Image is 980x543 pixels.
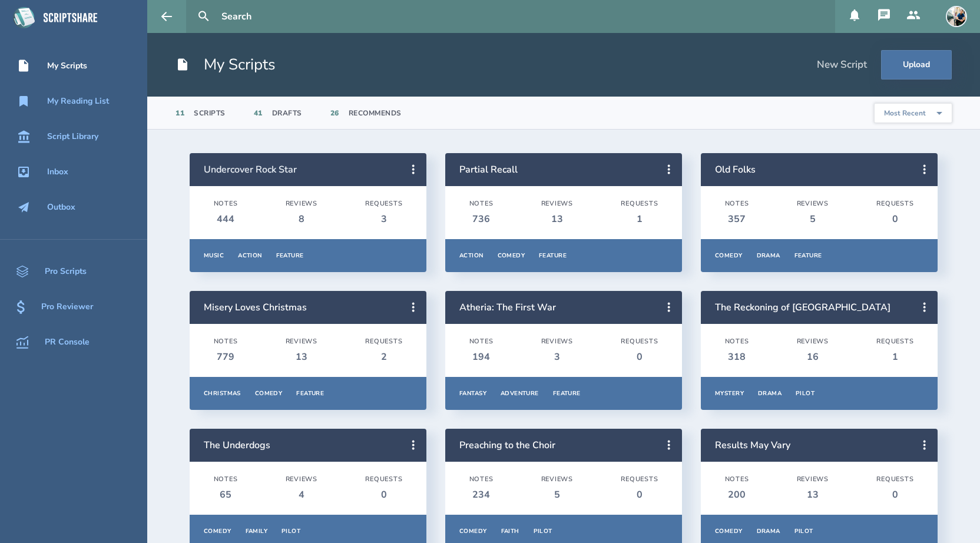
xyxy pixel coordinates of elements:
div: 0 [621,350,658,363]
div: 0 [876,213,913,226]
div: Notes [214,475,238,484]
a: Old Folks [715,163,756,176]
div: Outbox [47,203,75,212]
div: Family [246,527,268,535]
div: Drama [757,251,780,260]
div: Requests [365,337,402,346]
div: Notes [469,200,494,208]
div: Requests [621,200,658,208]
div: Requests [621,475,658,484]
div: Comedy [255,389,283,398]
div: 11 [176,108,184,118]
div: Notes [214,337,238,346]
div: Requests [365,475,402,484]
div: Pilot [796,389,815,398]
div: Requests [876,475,913,484]
div: Notes [214,200,238,208]
div: Action [459,251,484,260]
div: Pro Reviewer [41,302,93,312]
div: 444 [214,213,238,226]
div: 0 [876,488,913,501]
a: Partial Recall [459,163,518,176]
div: Feature [296,389,324,398]
div: Notes [725,475,749,484]
div: 13 [797,488,829,501]
div: Notes [469,337,494,346]
div: Feature [794,251,822,260]
div: My Reading List [47,97,109,106]
a: Misery Loves Christmas [204,301,307,314]
div: Reviews [286,200,318,208]
div: Reviews [286,337,318,346]
div: 779 [214,350,238,363]
div: Comedy [459,527,487,535]
a: The Underdogs [204,439,270,452]
div: Music [204,251,224,260]
div: 234 [469,488,494,501]
div: 26 [330,108,339,118]
div: 5 [541,488,574,501]
div: Reviews [797,200,829,208]
div: My Scripts [47,61,87,71]
div: Adventure [501,389,539,398]
div: Reviews [541,200,574,208]
div: Drafts [272,108,302,118]
div: 1 [876,350,913,363]
div: 5 [797,213,829,226]
div: 0 [365,488,402,501]
div: 357 [725,213,749,226]
div: Notes [469,475,494,484]
div: 736 [469,213,494,226]
a: Results May Vary [715,439,790,452]
div: 1 [621,213,658,226]
div: Drama [757,527,780,535]
div: Reviews [797,475,829,484]
button: Upload [881,50,952,80]
div: Requests [621,337,658,346]
a: The Reckoning of [GEOGRAPHIC_DATA] [715,301,890,314]
div: 4 [286,488,318,501]
div: Pilot [534,527,552,535]
div: 2 [365,350,402,363]
div: Feature [553,389,581,398]
div: Comedy [204,527,231,535]
div: Drama [758,389,782,398]
div: Notes [725,200,749,208]
div: 3 [541,350,574,363]
div: Comedy [498,251,525,260]
div: Mystery [715,389,744,398]
div: Reviews [797,337,829,346]
div: Notes [725,337,749,346]
div: Fantasy [459,389,486,398]
div: New Script [817,58,867,71]
div: 16 [797,350,829,363]
div: Reviews [286,475,318,484]
div: 194 [469,350,494,363]
div: Recommends [349,108,402,118]
div: Comedy [715,251,743,260]
div: 65 [214,488,238,501]
div: Reviews [541,475,574,484]
div: Requests [876,200,913,208]
div: Action [238,251,262,260]
h1: My Scripts [176,54,276,75]
div: Script Library [47,132,98,141]
div: PR Console [45,337,90,347]
div: 200 [725,488,749,501]
div: 13 [541,213,574,226]
div: Christmas [204,389,241,398]
div: Comedy [715,527,743,535]
div: 0 [621,488,658,501]
a: Atheria: The First War [459,301,556,314]
div: 318 [725,350,749,363]
div: Pilot [282,527,300,535]
div: 8 [286,213,318,226]
div: Inbox [47,167,68,177]
div: Pilot [794,527,813,535]
img: user_1673573717-crop.jpg [946,6,967,27]
div: Scripts [194,108,226,118]
div: Reviews [541,337,574,346]
div: Pro Scripts [45,267,87,276]
div: Feature [539,251,567,260]
div: 41 [254,108,263,118]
